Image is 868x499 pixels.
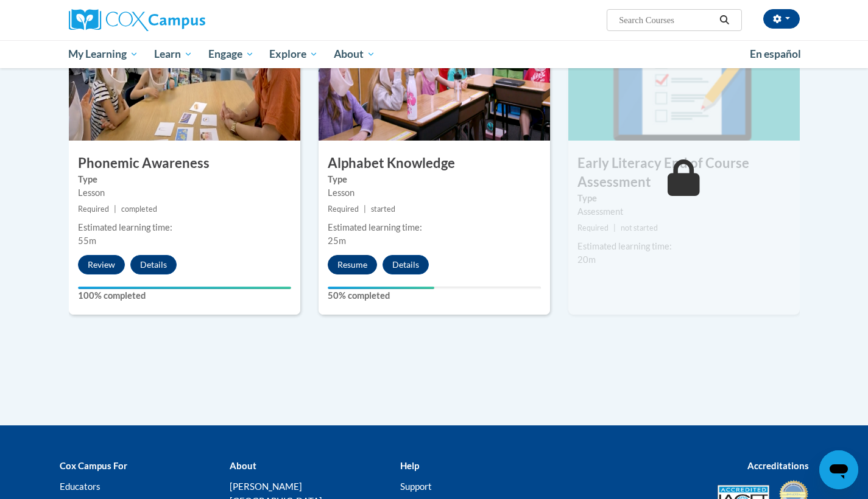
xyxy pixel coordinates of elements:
[78,287,291,289] div: Your progress
[319,19,550,141] img: Course Image
[78,289,291,302] label: 100% completed
[742,41,809,67] a: En español
[577,223,609,232] span: Required
[60,481,101,492] a: Educators
[371,204,395,214] span: started
[78,186,291,200] div: Lesson
[69,9,205,31] img: Cox Campus
[577,192,791,205] label: Type
[568,19,800,141] img: Course Image
[146,40,200,68] a: Learn
[130,255,177,274] button: Details
[400,460,419,471] b: Help
[78,173,291,186] label: Type
[577,254,596,265] span: 20m
[328,236,346,246] span: 25m
[715,13,733,27] button: Search
[334,47,375,61] span: About
[61,40,147,68] a: My Learning
[577,240,791,253] div: Estimated learning time:
[114,204,116,214] span: |
[78,221,291,234] div: Estimated learning time:
[230,460,256,471] b: About
[613,223,616,232] span: |
[69,19,300,141] img: Course Image
[568,154,800,192] h3: Early Literacy End of Course Assessment
[763,9,800,29] button: Account Settings
[326,40,383,68] a: About
[78,255,125,274] button: Review
[60,460,127,471] b: Cox Campus For
[364,204,366,214] span: |
[750,47,801,60] span: En español
[121,204,157,214] span: completed
[261,40,326,68] a: Explore
[328,173,541,186] label: Type
[328,255,377,274] button: Resume
[400,481,432,492] a: Support
[69,9,300,31] a: Cox Campus
[328,289,541,302] label: 50% completed
[69,154,300,173] h3: Phonemic Awareness
[319,154,550,173] h3: Alphabet Knowledge
[68,47,138,61] span: My Learning
[51,40,818,68] div: Main menu
[78,204,109,214] span: Required
[747,460,809,471] b: Accreditations
[819,450,858,489] iframe: Button to launch messaging window
[577,205,791,218] div: Assessment
[328,186,541,200] div: Lesson
[328,221,541,234] div: Estimated learning time:
[269,47,318,61] span: Explore
[328,287,434,289] div: Your progress
[200,40,262,68] a: Engage
[208,47,254,61] span: Engage
[383,255,429,274] button: Details
[621,223,658,232] span: not started
[618,13,715,27] input: Search Courses
[328,204,359,214] span: Required
[154,47,192,61] span: Learn
[78,236,96,246] span: 55m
